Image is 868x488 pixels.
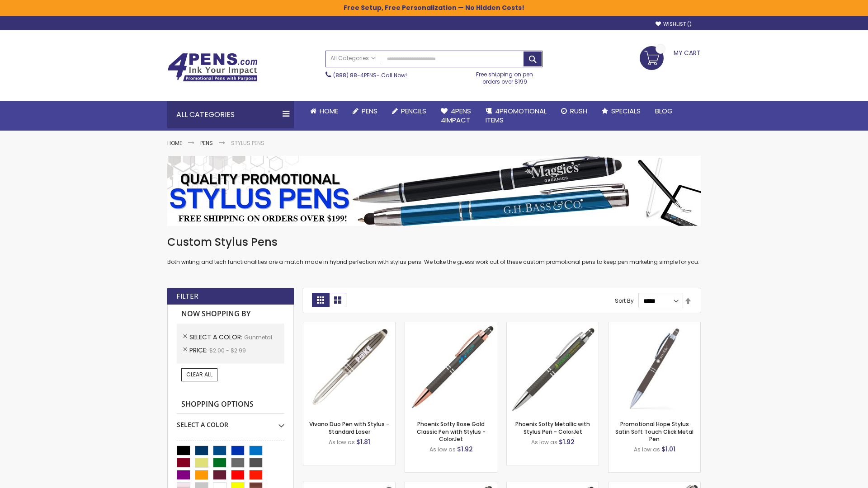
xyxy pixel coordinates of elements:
[515,420,590,435] a: Phoenix Softy Metallic with Stylus Pen - ColorJet
[609,322,700,329] a: Promotional Hope Stylus Satin Soft Touch Click Metal Pen-Gunmetal
[648,101,680,121] a: Blog
[231,139,264,147] strong: Stylus Pens
[611,106,641,116] span: Specials
[634,446,660,453] span: As low as
[333,71,407,79] span: - Call Now!
[531,438,557,446] span: As low as
[209,347,246,354] span: $2.00 - $2.99
[189,346,209,355] span: Price
[615,420,693,442] a: Promotional Hope Stylus Satin Soft Touch Click Metal Pen
[312,293,329,307] strong: Grid
[345,101,385,121] a: Pens
[467,67,543,85] div: Free shipping on pen orders over $199
[167,101,294,128] div: All Categories
[594,101,648,121] a: Specials
[507,322,599,329] a: Phoenix Softy Metallic with Stylus Pen - ColorJet-Gunmetal
[655,106,673,116] span: Blog
[362,106,377,116] span: Pens
[478,101,554,131] a: 4PROMOTIONALITEMS
[303,322,395,329] a: Vivano Duo Pen with Stylus - Standard Laser-Gunmetal
[356,437,370,446] span: $1.81
[441,106,471,125] span: 4Pens 4impact
[486,106,547,125] span: 4PROMOTIONAL ITEMS
[507,322,599,414] img: Phoenix Softy Metallic with Stylus Pen - ColorJet-Gunmetal
[244,333,272,341] span: Gunmetal
[177,414,284,429] div: Select A Color
[167,53,258,82] img: 4Pens Custom Pens and Promotional Products
[661,445,675,454] span: $1.01
[333,71,377,79] a: (888) 88-4PENS
[385,101,434,121] a: Pencils
[405,322,497,414] img: Phoenix Softy Rose Gold Classic Pen with Stylus - ColorJet-Gunmetal
[167,139,182,147] a: Home
[186,371,212,378] span: Clear All
[429,446,456,453] span: As low as
[303,101,345,121] a: Home
[401,106,426,116] span: Pencils
[189,333,244,342] span: Select A Color
[609,322,700,414] img: Promotional Hope Stylus Satin Soft Touch Click Metal Pen-Gunmetal
[559,437,575,446] span: $1.92
[329,438,355,446] span: As low as
[167,156,701,226] img: Stylus Pens
[167,235,701,249] h1: Custom Stylus Pens
[200,139,213,147] a: Pens
[181,368,217,381] a: Clear All
[417,420,486,442] a: Phoenix Softy Rose Gold Classic Pen with Stylus - ColorJet
[405,322,497,329] a: Phoenix Softy Rose Gold Classic Pen with Stylus - ColorJet-Gunmetal
[656,21,692,28] a: Wishlist
[326,51,380,66] a: All Categories
[434,101,478,131] a: 4Pens4impact
[177,305,284,324] strong: Now Shopping by
[330,55,376,62] span: All Categories
[303,322,395,414] img: Vivano Duo Pen with Stylus - Standard Laser-Gunmetal
[177,395,284,414] strong: Shopping Options
[457,445,473,454] span: $1.92
[554,101,594,121] a: Rush
[615,297,634,305] label: Sort By
[309,420,389,435] a: Vivano Duo Pen with Stylus - Standard Laser
[570,106,587,116] span: Rush
[320,106,338,116] span: Home
[176,291,198,301] strong: Filter
[167,235,701,266] div: Both writing and tech functionalities are a match made in hybrid perfection with stylus pens. We ...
